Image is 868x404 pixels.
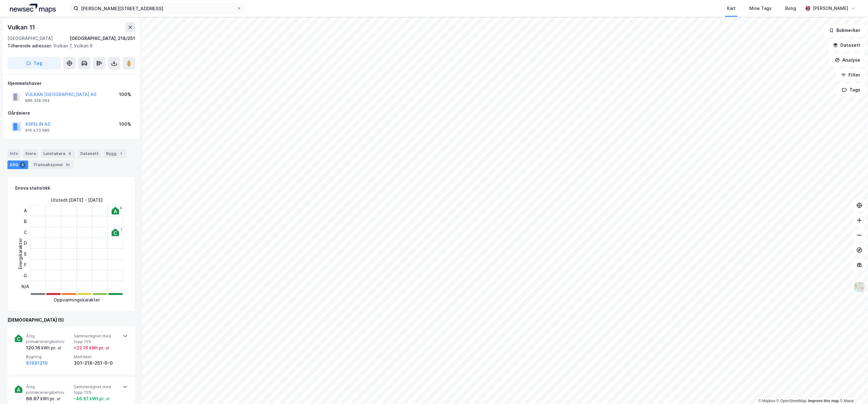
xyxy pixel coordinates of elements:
[118,151,124,157] div: 1
[785,5,796,12] div: Bolig
[21,227,29,238] div: C
[23,149,38,158] div: Eiere
[25,128,50,133] div: 916 473 680
[7,43,53,48] span: Tilhørende adresser:
[21,205,29,216] div: A
[26,359,48,367] button: 81881219
[21,259,29,270] div: F
[119,121,131,128] div: 100%
[26,344,62,352] div: 120.16
[74,384,119,395] span: Sammenlignet med topp 15%
[78,4,237,13] input: Søk på adresse, matrikkel, gårdeiere, leietakere eller personer
[120,206,122,210] div: 4
[7,316,135,324] div: [DEMOGRAPHIC_DATA] (5)
[808,399,839,403] a: Improve this map
[7,149,20,158] div: Info
[749,5,772,12] div: Mine Tags
[21,281,29,292] div: N/A
[25,98,50,103] div: 986 328 564
[67,151,73,157] div: 6
[119,91,131,98] div: 100%
[8,80,135,87] div: Hjemmelshaver
[74,359,119,367] div: 301-218-251-0-0
[51,196,103,204] div: Utstedt : [DATE] - [DATE]
[21,248,29,259] div: E
[727,5,736,12] div: Kart
[26,354,71,359] span: Bygning
[7,35,53,42] div: [GEOGRAPHIC_DATA]
[17,238,24,269] div: Energikarakter
[777,399,807,403] a: OpenStreetMap
[20,162,26,168] div: 5
[64,162,71,168] div: 10
[21,270,29,281] div: G
[39,395,61,402] div: kWt pr. ㎡
[121,228,122,231] div: 1
[7,160,28,169] div: ESG
[21,216,29,227] div: B
[54,296,100,304] div: Oppvarmingskarakter
[104,149,126,158] div: Bygg
[813,5,848,12] div: [PERSON_NAME]
[40,344,62,352] div: kWt pr. ㎡
[41,149,75,158] div: Leietakere
[78,149,101,158] div: Datasett
[8,109,135,117] div: Gårdeiere
[26,384,71,395] span: Årlig primærenergibehov
[74,395,110,402] div: -46.61 kWt pr. ㎡
[7,22,36,32] div: Vulkan 11
[7,57,61,69] button: Tag
[26,395,61,402] div: 66.97
[74,344,110,352] div: + 22.16 kWt pr. ㎡
[15,184,50,192] div: Enova statistikk
[758,399,775,403] a: Mapbox
[828,39,866,51] button: Datasett
[7,42,130,50] div: Vulkan 7, Vulkan 9
[10,4,56,13] img: logo.a4113a55bc3d86da70a041830d287a7e.svg
[830,54,866,66] button: Analyse
[74,333,119,344] span: Sammenlignet med topp 15%
[853,281,865,293] img: Z
[836,69,866,81] button: Filter
[70,35,135,42] div: [GEOGRAPHIC_DATA], 218/251
[837,374,868,404] iframe: Chat Widget
[26,333,71,344] span: Årlig primærenergibehov
[74,354,119,359] span: Matrikkel
[824,24,866,37] button: Bokmerker
[21,238,29,248] div: D
[837,84,866,96] button: Tags
[31,160,73,169] div: Transaksjoner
